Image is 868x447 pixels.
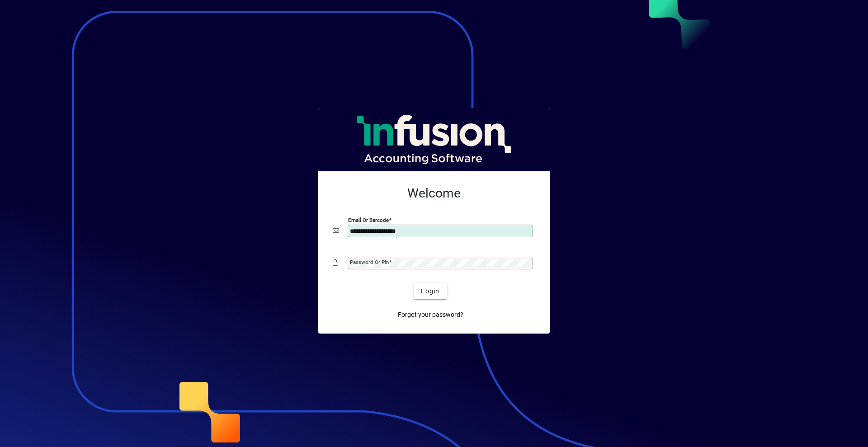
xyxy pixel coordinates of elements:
[421,287,439,296] span: Login
[333,186,535,201] h2: Welcome
[350,259,389,265] mat-label: Password or Pin
[414,283,447,299] button: Login
[398,310,463,320] span: Forgot your password?
[394,306,467,323] a: Forgot your password?
[348,217,389,223] mat-label: Email or Barcode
